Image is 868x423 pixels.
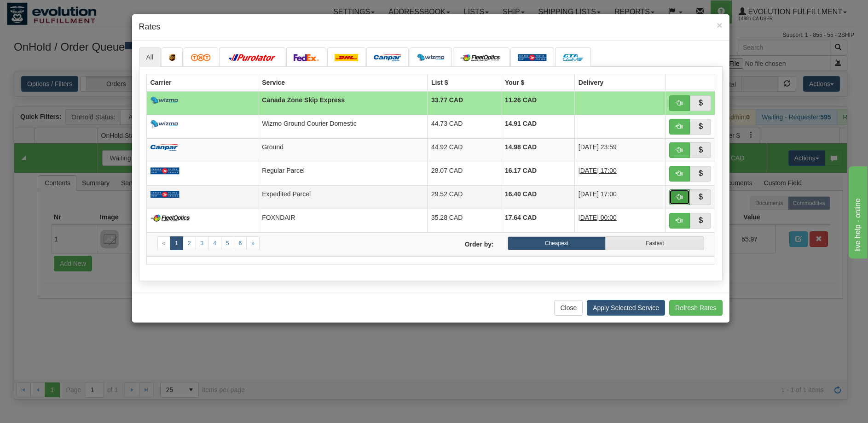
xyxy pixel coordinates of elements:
th: Delivery [574,74,665,91]
span: « [162,240,166,247]
img: campar.png [150,144,178,151]
h4: Rates [139,21,723,33]
span: × [717,20,722,30]
label: Fastest [606,236,704,250]
td: 11.26 CAD [501,91,574,115]
td: 4 Days [574,185,665,209]
span: [DATE] 00:00 [579,214,617,221]
img: CarrierLogo_10182.png [460,54,502,61]
td: FOXNDAIR [258,209,428,232]
td: 14.98 CAD [501,138,574,162]
img: tnt.png [191,54,211,61]
div: live help - online [7,6,85,17]
td: 5 Days [574,138,665,162]
td: 2 Days [574,209,665,232]
td: Expedited Parcel [258,185,428,209]
button: Refresh Rates [669,300,722,316]
td: Wizmo Ground Courier Domestic [258,115,428,138]
td: 16.40 CAD [501,185,574,209]
button: Close [554,300,583,316]
button: Close [717,20,722,30]
img: FedEx.png [294,54,319,61]
img: wizmo.png [417,54,445,61]
td: 44.73 CAD [427,115,501,138]
span: [DATE] 17:00 [579,190,617,198]
td: 16.17 CAD [501,162,574,185]
span: » [251,240,255,247]
a: 2 [183,236,196,250]
img: wizmo.png [150,120,178,128]
a: Next [246,236,260,250]
img: ups.png [169,54,175,61]
img: CarrierLogo_10182.png [150,214,192,222]
a: 6 [234,236,247,250]
img: Canada_post.png [518,54,547,61]
th: Carrier [146,74,258,91]
img: CarrierLogo_10191.png [562,54,584,61]
td: 14.91 CAD [501,115,574,138]
a: All [139,47,161,67]
iframe: chat widget [847,164,867,258]
th: List $ [427,74,501,91]
img: Canada_post.png [150,167,179,175]
img: dhl.png [335,54,358,61]
a: 5 [221,236,234,250]
td: 29.52 CAD [427,185,501,209]
a: Previous [157,236,171,250]
img: Canada_post.png [150,191,179,198]
img: purolator.png [226,54,278,61]
th: Your $ [501,74,574,91]
td: 44.92 CAD [427,138,501,162]
td: 7 Days [574,162,665,185]
img: wizmo.png [150,97,178,104]
td: Canada Zone Skip Express [258,91,428,115]
a: 1 [170,236,183,250]
th: Service [258,74,428,91]
td: Regular Parcel [258,162,428,185]
td: 28.07 CAD [427,162,501,185]
a: 4 [208,236,221,250]
label: Order by: [431,236,501,249]
td: 33.77 CAD [427,91,501,115]
img: campar.png [374,54,401,61]
td: Ground [258,138,428,162]
a: 3 [196,236,209,250]
span: [DATE] 23:59 [579,143,617,151]
td: 17.64 CAD [501,209,574,232]
button: Apply Selected Service [587,300,665,316]
td: 35.28 CAD [427,209,501,232]
span: [DATE] 17:00 [579,167,617,174]
label: Cheapest [508,236,606,250]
